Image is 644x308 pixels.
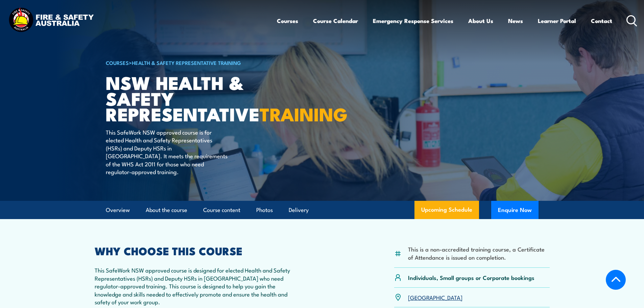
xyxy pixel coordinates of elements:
[408,293,462,301] a: [GEOGRAPHIC_DATA]
[95,246,292,255] h2: WHY CHOOSE THIS COURSE
[468,12,493,30] a: About Us
[106,74,273,122] h1: NSW Health & Safety Representative
[146,201,187,219] a: About the course
[95,266,292,306] p: This SafeWork NSW approved course is designed for elected Health and Safety Representatives (HSRs...
[491,201,539,219] button: Enquire Now
[289,201,309,219] a: Delivery
[106,128,229,175] p: This SafeWork NSW approved course is for elected Health and Safety Representatives (HSRs) and Dep...
[277,12,298,30] a: Courses
[256,201,273,219] a: Photos
[106,201,130,219] a: Overview
[260,99,348,127] strong: TRAINING
[106,59,129,66] a: COURSES
[538,12,576,30] a: Learner Portal
[408,245,550,261] li: This is a non-accredited training course, a Certificate of Attendance is issued on completion.
[414,201,479,219] a: Upcoming Schedule
[106,58,273,67] h6: >
[132,59,241,66] a: Health & Safety Representative Training
[373,12,453,30] a: Emergency Response Services
[203,201,240,219] a: Course content
[408,274,534,281] p: Individuals, Small groups or Corporate bookings
[313,12,358,30] a: Course Calendar
[591,12,612,30] a: Contact
[508,12,523,30] a: News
